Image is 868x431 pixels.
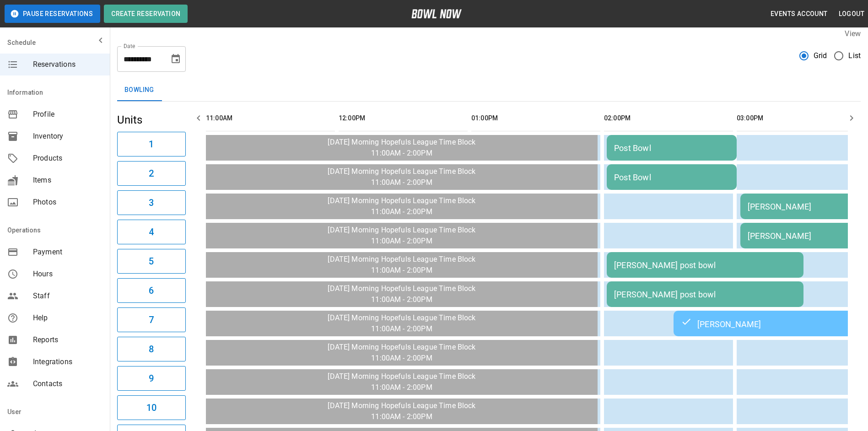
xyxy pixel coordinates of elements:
span: Grid [814,50,827,61]
span: Staff [33,291,102,302]
span: Products [33,153,102,164]
th: 01:00PM [471,105,600,131]
span: Hours [33,269,102,280]
span: Photos [33,197,102,208]
h6: 10 [146,400,156,415]
button: 2 [117,161,186,186]
h6: 2 [149,166,154,181]
button: 8 [117,337,186,361]
th: 11:00AM [206,105,335,131]
h6: 4 [149,225,154,239]
button: 5 [117,249,186,274]
span: Profile [33,109,102,120]
h6: 9 [149,371,154,386]
h5: Units [117,113,186,127]
button: Choose date, selected date is Sep 29, 2025 [167,50,185,68]
h6: 1 [149,137,154,151]
button: Pause Reservations [5,5,100,23]
span: Contacts [33,378,102,389]
button: Create Reservation [104,5,188,23]
button: Logout [835,5,868,22]
button: Events Account [767,5,831,22]
h6: 7 [149,312,154,327]
h6: 8 [149,342,154,356]
div: Post Bowl [614,143,729,153]
span: Inventory [33,131,102,142]
button: 4 [117,220,186,244]
h6: 3 [149,195,154,210]
button: 10 [117,395,186,420]
label: View [845,29,861,38]
button: 1 [117,132,186,156]
span: Integrations [33,356,102,367]
button: 7 [117,307,186,332]
div: [PERSON_NAME] post bowl [614,290,796,299]
span: Items [33,175,102,186]
span: Reservations [33,59,102,70]
button: Bowling [117,79,162,101]
div: inventory tabs [117,79,861,101]
h6: 5 [149,254,154,269]
button: 6 [117,278,186,303]
span: Help [33,312,102,323]
th: 02:00PM [604,105,733,131]
span: Payment [33,247,102,258]
span: Reports [33,334,102,345]
button: 9 [117,366,186,391]
span: List [848,50,861,61]
div: [PERSON_NAME] post bowl [614,260,796,270]
div: Post Bowl [614,172,729,182]
button: 3 [117,190,186,215]
h6: 6 [149,283,154,298]
th: 12:00PM [339,105,468,131]
img: logo [411,9,462,18]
